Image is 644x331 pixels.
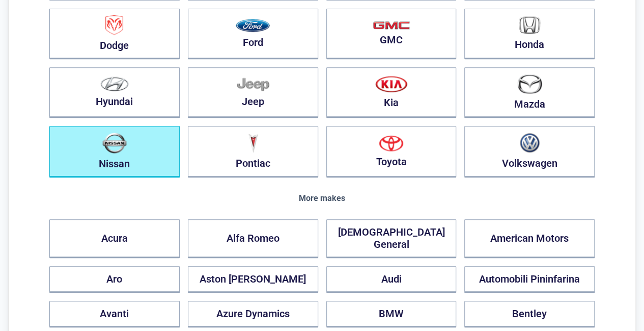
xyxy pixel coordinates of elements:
[188,219,318,258] button: Alfa Romeo
[326,219,457,258] button: [DEMOGRAPHIC_DATA] General
[326,266,457,293] button: Audi
[49,219,180,258] button: Acura
[464,9,595,59] button: Honda
[464,219,595,258] button: American Motors
[188,301,318,327] button: Azure Dynamics
[188,9,318,59] button: Ford
[188,266,318,293] button: Aston [PERSON_NAME]
[49,194,595,203] div: More makes
[326,9,457,59] button: GMC
[49,266,180,293] button: Aro
[464,266,595,293] button: Automobili Pininfarina
[464,67,595,118] button: Mazda
[464,301,595,327] button: Bentley
[188,126,318,177] button: Pontiac
[464,126,595,177] button: Volkswagen
[49,67,180,118] button: Hyundai
[49,301,180,327] button: Avanti
[49,126,180,177] button: Nissan
[326,67,457,118] button: Kia
[49,9,180,59] button: Dodge
[326,301,457,327] button: BMW
[326,126,457,177] button: Toyota
[188,67,318,118] button: Jeep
